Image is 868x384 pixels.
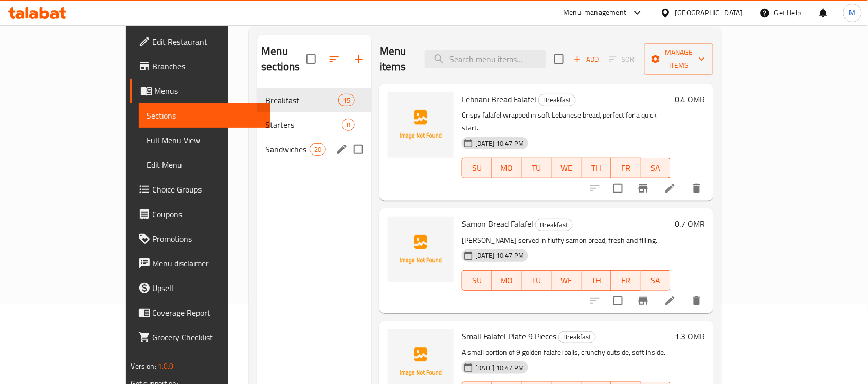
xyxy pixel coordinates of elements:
button: TU [522,270,552,291]
nav: Menu sections [257,84,371,166]
div: items [342,119,355,131]
a: Full Menu View [139,128,271,152]
span: SA [645,161,666,176]
a: Sections [139,103,271,128]
a: Branches [130,54,271,79]
img: Lebnani Bread Falafel [388,92,454,158]
a: Edit Menu [139,152,271,177]
button: delete [684,289,709,313]
div: Starters8 [257,112,371,137]
button: MO [492,158,522,178]
h6: 0.7 OMR [675,217,705,231]
button: SU [462,270,492,291]
span: Edit Menu [147,159,263,171]
a: Menu disclaimer [130,251,271,276]
button: SU [462,158,492,178]
span: Upsell [153,282,263,294]
span: Select to update [607,178,629,199]
button: Branch-specific-item [631,176,656,201]
span: Select section first [603,51,644,67]
span: [DATE] 10:47 PM [471,139,528,148]
span: Add item [570,51,603,67]
span: Full Menu View [147,134,263,146]
a: Edit Restaurant [130,29,271,54]
span: Breakfast [536,219,572,231]
span: Add [572,53,600,65]
span: Menu disclaimer [153,257,263,270]
span: Version: [131,359,156,373]
button: SA [641,158,671,178]
button: Manage items [644,43,713,75]
button: Branch-specific-item [631,289,656,313]
a: Promotions [130,226,271,251]
span: Select all sections [300,48,322,70]
span: Starters [265,119,342,131]
span: Breakfast [265,94,338,106]
a: Coupons [130,202,271,226]
button: WE [552,270,582,291]
div: items [310,143,326,156]
p: [PERSON_NAME] served in fluffy samon bread, fresh and filling. [462,234,671,247]
a: Grocery Checklist [130,325,271,350]
button: TH [582,270,611,291]
span: 20 [310,145,325,155]
button: SA [641,270,671,291]
div: Breakfast [535,219,573,231]
span: 1.0.0 [158,359,174,373]
button: WE [552,158,582,178]
span: Branches [153,60,263,72]
span: SU [466,273,488,288]
h6: 1.3 OMR [675,329,705,343]
p: A small portion of 9 golden falafel balls, crunchy outside, soft inside. [462,346,671,359]
span: TU [526,273,548,288]
button: MO [492,270,522,291]
button: delete [684,176,709,201]
span: Manage items [653,46,705,72]
div: Breakfast15 [257,88,371,112]
span: Sections [147,109,263,122]
button: Add section [347,47,371,71]
span: Edit Restaurant [153,35,263,48]
h2: Menu sections [261,44,306,74]
span: TH [586,161,607,176]
span: Samon Bread Falafel [462,216,533,232]
span: Breakfast [559,331,595,343]
span: MO [496,161,518,176]
span: Breakfast [539,94,575,106]
span: WE [556,273,577,288]
span: [DATE] 10:47 PM [471,251,528,260]
span: Grocery Checklist [153,331,263,343]
span: Sort sections [322,47,347,71]
span: 15 [339,95,354,105]
div: Menu-management [564,7,627,19]
span: Choice Groups [153,183,263,196]
p: Crispy falafel wrapped in soft Lebanese bread, perfect for a quick start. [462,109,671,135]
div: Sandwiches20edit [257,137,371,162]
span: [DATE] 10:47 PM [471,363,528,373]
span: Lebnani Bread Falafel [462,91,536,107]
a: Edit menu item [664,295,676,307]
span: FR [616,273,637,288]
span: Menus [155,85,263,97]
span: Small Falafel Plate 9 Pieces [462,329,556,344]
span: WE [556,161,577,176]
button: TH [582,158,611,178]
button: FR [611,158,641,178]
span: Select section [548,48,570,70]
h2: Menu items [379,44,412,74]
span: SU [466,161,488,176]
a: Choice Groups [130,177,271,202]
span: Coverage Report [153,306,263,319]
a: Upsell [130,276,271,300]
button: edit [334,142,350,157]
a: Edit menu item [664,182,676,195]
div: [GEOGRAPHIC_DATA] [675,7,743,18]
span: TU [526,161,548,176]
div: items [338,94,355,106]
button: TU [522,158,552,178]
a: Coverage Report [130,300,271,325]
span: SA [645,273,666,288]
